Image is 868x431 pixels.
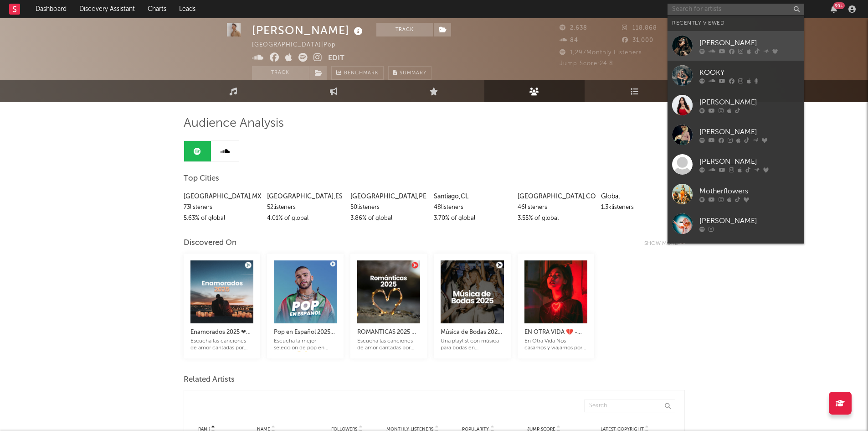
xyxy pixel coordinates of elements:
input: Search for artists [668,4,804,15]
div: [GEOGRAPHIC_DATA] , MX [184,191,260,202]
span: 1,297 Monthly Listeners [560,50,642,56]
button: 99+ [831,5,837,13]
div: Pop en Español 2025 😍 | MIX POP ESPAÑOL 💓 [274,327,337,338]
span: Audience Analysis [184,118,284,129]
span: Jump Score: 24.8 [560,61,613,67]
a: EN OTRA VIDA 💔 - [PERSON_NAME], [PERSON_NAME]En Otra Vida Nos casamos y viajamos por el mundo | C... [524,318,587,352]
div: 3.86 % of global [350,213,427,224]
div: 3.55 % of global [518,213,594,224]
a: Música de Bodas 2025💍Una playlist con música para bodas en español,escucha Las mejores canciones ... [441,318,503,352]
a: [PERSON_NAME] [668,90,804,120]
a: ROMANTICAS 2025 🥰 😍 (Canciones romanticas)Escucha las canciones de amor cantadas por [PERSON_NAME... [357,318,420,352]
div: 4.01 % of global [267,213,344,224]
button: Summary [388,66,431,80]
div: [PERSON_NAME] [699,126,800,137]
div: [PERSON_NAME] [699,97,800,108]
div: Recently Viewed [672,18,800,29]
div: 1.3k listeners [601,202,678,213]
a: [PERSON_NAME] [668,120,804,150]
div: Santiago , CL [434,191,510,202]
div: Motherflowers [699,186,800,197]
div: 46 listeners [518,202,594,213]
input: Search... [584,400,675,412]
span: 118,868 [622,25,657,31]
div: [GEOGRAPHIC_DATA] , CO [518,191,594,202]
span: 31,000 [622,37,653,43]
div: 50 listeners [350,202,427,213]
span: Top Cities [184,173,219,184]
div: 48 listeners [434,202,510,213]
button: Track [252,66,309,80]
div: [GEOGRAPHIC_DATA] , PE [350,191,427,202]
span: 84 [560,37,578,43]
div: Discovered On [184,238,236,249]
a: Benchmark [331,66,384,80]
div: 73 listeners [184,202,260,213]
a: [PERSON_NAME] [668,209,804,239]
span: 2,638 [560,25,587,31]
a: Pop en Español 2025 😍 | MIX POP ESPAÑOL 💓Escucha la mejor selección de pop en español, 😍🌞 cancion... [274,318,337,352]
div: ROMANTICAS 2025 🥰 😍 (Canciones romanticas) [357,327,420,338]
button: Edit [328,53,344,64]
div: [GEOGRAPHIC_DATA] , ES [267,191,344,202]
a: [PERSON_NAME] [668,239,804,268]
div: [GEOGRAPHIC_DATA] | Pop [252,40,346,51]
div: KOOKY [699,67,800,78]
div: Escucha la mejor selección de pop en español, 😍🌞 canciones en español y canciones más populares [... [274,338,337,352]
div: EN OTRA VIDA 💔 - [PERSON_NAME], [PERSON_NAME] [524,327,587,338]
div: 52 listeners [267,202,344,213]
span: Related Artists [184,374,235,385]
a: [PERSON_NAME] [668,31,804,61]
button: Track [376,23,433,36]
div: Música de Bodas 2025💍 [441,327,503,338]
div: [PERSON_NAME] [699,215,800,226]
span: Summary [400,71,426,76]
div: [PERSON_NAME] [252,23,365,38]
div: [PERSON_NAME] [699,37,800,48]
div: 99 + [833,2,845,9]
span: Benchmark [344,68,379,79]
div: Show more [644,238,685,249]
div: En Otra Vida Nos casamos y viajamos por el mundo | Canciones para cantar con el corazón 💔 [524,338,587,352]
a: KOOKY [668,61,804,90]
div: 5.63 % of global [184,213,260,224]
a: [PERSON_NAME] [668,150,804,179]
div: Escucha las canciones de amor cantadas por [PERSON_NAME], [PERSON_NAME], [PERSON_NAME], [PERSON_N... [190,338,253,352]
div: Una playlist con música para bodas en español,escucha Las mejores canciones romaticas para bodas ... [441,338,503,352]
div: Global [601,191,678,202]
div: 3.70 % of global [434,213,510,224]
div: Escucha las canciones de amor cantadas por [PERSON_NAME], [PERSON_NAME], [PERSON_NAME], [PERSON_N... [357,338,420,352]
div: [PERSON_NAME] [699,156,800,167]
a: Enamorados 2025 ❤💞💕 (Canciones para dedicar)Escucha las canciones de amor cantadas por [PERSON_NA... [190,318,253,352]
div: Enamorados 2025 ❤💞💕 (Canciones para dedicar) [190,327,253,338]
a: Motherflowers [668,179,804,209]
